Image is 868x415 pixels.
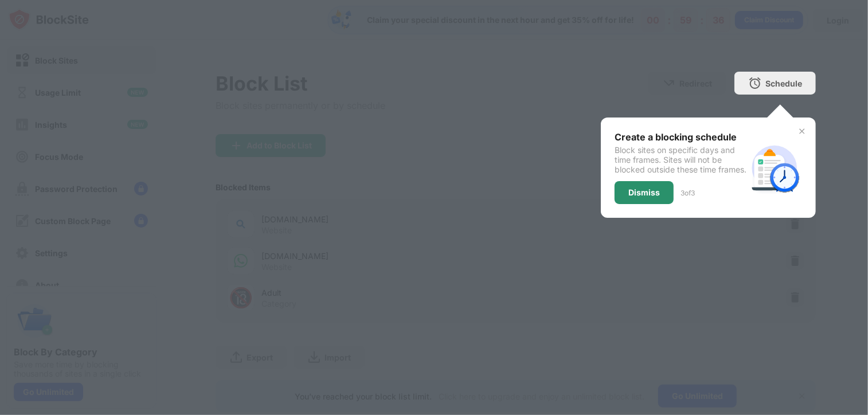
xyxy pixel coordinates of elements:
[765,79,802,88] div: Schedule
[747,140,802,195] img: schedule.svg
[681,189,695,197] div: 3 of 3
[615,145,747,174] div: Block sites on specific days and time frames. Sites will not be blocked outside these time frames.
[797,127,807,136] img: x-button.svg
[615,131,747,143] div: Create a blocking schedule
[628,188,660,197] div: Dismiss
